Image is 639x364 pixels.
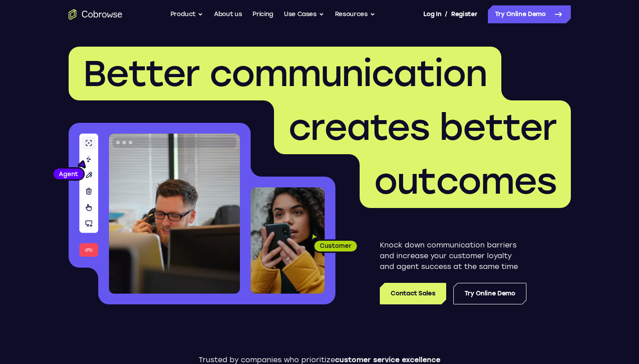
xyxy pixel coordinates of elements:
a: About us [214,5,242,23]
a: Contact Sales [380,283,446,304]
span: / [445,9,448,20]
a: Go to the home page [69,9,122,20]
span: creates better [288,106,556,149]
p: Knock down communication barriers and increase your customer loyalty and agent success at the sam... [380,240,526,272]
button: Resources [335,5,375,23]
span: customer service excellence [335,355,440,364]
a: Register [451,5,477,23]
button: Use Cases [284,5,324,23]
a: Try Online Demo [453,283,526,304]
button: Product [170,5,204,23]
img: A customer holding their phone [251,187,325,294]
img: A customer support agent talking on the phone [109,134,240,294]
a: Log In [423,5,441,23]
span: Better communication [83,52,487,95]
a: Pricing [252,5,273,23]
a: Try Online Demo [488,5,571,23]
span: outcomes [374,160,556,203]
